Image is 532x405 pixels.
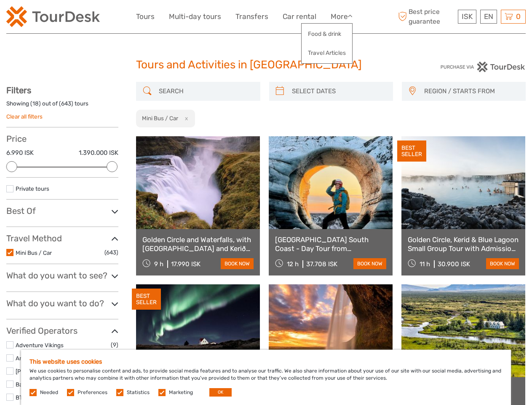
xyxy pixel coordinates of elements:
[78,389,107,396] label: Preferences
[29,358,503,365] h5: This website uses cookies
[16,368,61,375] a: [PERSON_NAME]
[275,235,386,253] a: [GEOGRAPHIC_DATA] South Coast - Day Tour from [GEOGRAPHIC_DATA]
[142,235,254,253] a: Golden Circle and Waterfalls, with [GEOGRAPHIC_DATA] and Kerið in small group
[136,58,396,72] h1: Tours and Activities in [GEOGRAPHIC_DATA]
[16,342,64,348] a: Adventure Vikings
[155,84,256,99] input: SEARCH
[40,389,58,396] label: Needed
[6,270,118,281] h3: What do you want to see?
[104,248,118,257] span: (643)
[480,10,497,24] div: EN
[79,148,118,157] label: 1.390.000 ISK
[142,115,178,121] h2: Mini Bus / Car
[21,350,511,405] div: We use cookies to personalise content and ads, to provide social media features and to analyse ou...
[132,289,161,310] div: BEST SELLER
[408,235,519,253] a: Golden Circle, Kerid & Blue Lagoon Small Group Tour with Admission Ticket
[287,260,299,268] span: 12 h
[6,233,118,243] h3: Travel Method
[136,11,155,23] a: Tours
[353,258,386,269] a: book now
[6,134,118,144] h3: Price
[32,100,39,108] label: 18
[6,100,118,113] div: Showing ( ) out of ( ) tours
[6,148,34,157] label: 6.990 ISK
[289,84,389,99] input: SELECT DATES
[154,260,163,268] span: 9 h
[12,15,95,22] p: We're away right now. Please check back later!
[438,260,470,268] div: 30.900 ISK
[16,355,63,362] a: Arctic Adventures
[331,11,353,23] a: More
[6,206,118,216] h3: Best Of
[302,26,352,42] a: Food & drink
[462,12,473,21] span: ISK
[6,85,31,95] strong: Filters
[16,394,40,401] a: BT Travel
[221,258,254,269] a: book now
[111,340,118,350] span: (9)
[235,11,268,23] a: Transfers
[306,260,337,268] div: 37.708 ISK
[169,11,221,23] a: Multi-day tours
[97,13,107,23] button: Open LiveChat chat widget
[6,6,100,27] img: 120-15d4194f-c635-41b9-a512-a3cb382bfb57_logo_small.png
[169,389,193,396] label: Marketing
[397,140,426,162] div: BEST SELLER
[486,258,519,269] a: book now
[515,12,522,21] span: 0
[440,62,526,72] img: PurchaseViaTourDesk.png
[396,7,456,26] span: Best price guarantee
[209,388,232,397] button: OK
[171,260,201,268] div: 17.990 ISK
[6,298,118,308] h3: What do you want to do?
[16,249,52,256] a: Mini Bus / Car
[420,260,430,268] span: 11 h
[302,45,352,61] a: Travel Articles
[16,185,49,192] a: Private tours
[283,11,316,23] a: Car rental
[16,381,36,388] a: BagBee
[127,389,150,396] label: Statistics
[6,113,43,120] a: Clear all filters
[420,84,521,98] button: REGION / STARTS FROM
[6,326,118,336] h3: Verified Operators
[61,100,71,108] label: 643
[179,114,191,123] button: x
